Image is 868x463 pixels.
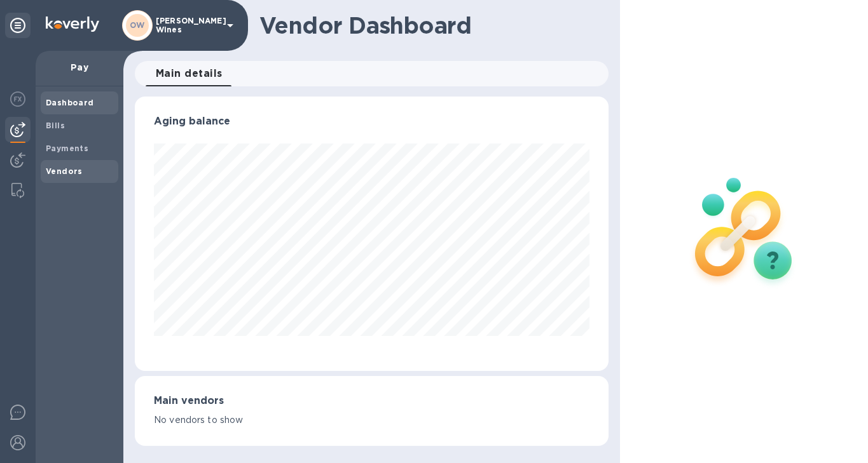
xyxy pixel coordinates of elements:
[46,61,113,74] p: Pay
[154,116,589,128] h3: Aging balance
[259,12,600,39] h1: Vendor Dashboard
[46,166,83,176] b: Vendors
[154,413,589,427] p: No vendors to show
[130,20,145,30] b: OW
[154,395,589,407] h3: Main vendors
[46,17,99,32] img: Logo
[156,65,223,83] span: Main details
[5,13,31,38] div: Unpin categories
[46,144,88,153] b: Payments
[46,121,65,130] b: Bills
[10,91,25,107] img: Foreign exchange
[156,17,219,34] p: [PERSON_NAME] Wines
[46,98,94,107] b: Dashboard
